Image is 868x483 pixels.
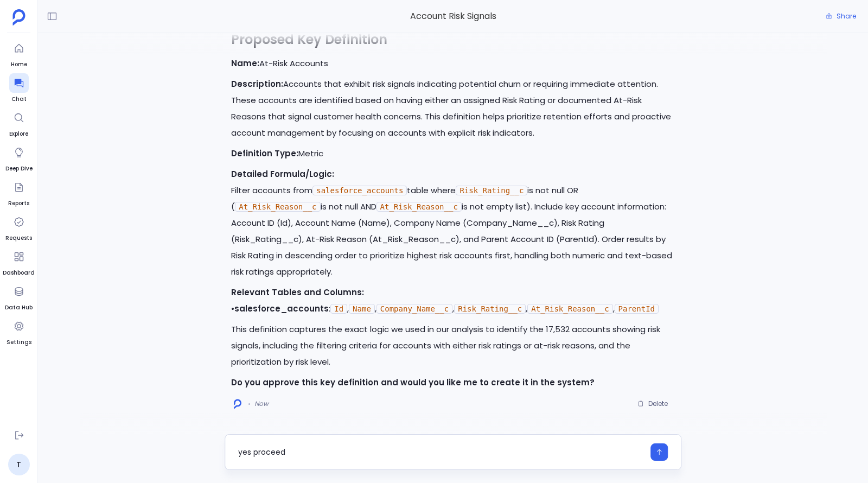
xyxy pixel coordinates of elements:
p: This definition captures the exact logic we used in our analysis to identify the 17,532 accounts ... [231,321,675,370]
button: Share [819,9,863,24]
a: Data Hub [5,282,33,312]
button: Delete [630,396,675,412]
a: Reports [8,177,29,208]
strong: Definition Type: [231,148,298,159]
code: Company_Name__c [376,304,452,314]
p: Filter accounts from table where is not null OR ( is not null AND is not empty list). Include key... [231,166,675,280]
code: At_Risk_Reason__c [376,202,462,212]
img: petavue logo [12,9,25,26]
code: At_Risk_Reason__c [527,304,612,314]
span: Now [254,399,269,408]
code: ParentId [615,304,659,314]
span: Reports [8,199,29,208]
textarea: yes proceed [238,447,644,457]
img: logo [234,399,241,409]
code: Id [330,304,347,314]
a: Chat [9,73,29,104]
span: Delete [648,399,668,408]
strong: Description: [231,78,283,90]
a: Home [9,39,29,69]
code: Risk_Rating__c [454,304,526,314]
a: Requests [5,212,32,243]
span: Data Hub [5,303,33,312]
p: Accounts that exhibit risk signals indicating potential churn or requiring immediate attention. T... [231,76,675,141]
span: Chat [9,95,29,104]
strong: Relevant Tables and Columns: [231,287,364,298]
strong: Do you approve this key definition and would you like me to create it in the system? [231,377,595,388]
a: Dashboard [3,247,35,277]
span: Requests [5,234,32,243]
a: Explore [9,108,29,138]
span: Deep Dive [5,164,33,173]
a: Settings [7,316,31,347]
p: At-Risk Accounts [231,55,675,72]
code: Name [349,304,375,314]
span: Explore [9,130,29,138]
code: salesforce_accounts [312,186,407,195]
span: Home [9,60,29,69]
code: At_Risk_Reason__c [235,202,320,212]
span: Account Risk Signals [225,9,681,23]
strong: Name: [231,58,259,69]
code: Risk_Rating__c [456,186,527,195]
strong: salesforce_accounts [234,303,329,314]
span: Settings [7,338,31,347]
span: Share [837,12,856,21]
strong: Detailed Formula/Logic: [231,168,334,180]
span: Dashboard [3,269,35,277]
a: T [8,454,30,475]
a: Deep Dive [5,143,33,173]
p: Metric [231,145,675,162]
p: • : , , , , , [231,284,675,317]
